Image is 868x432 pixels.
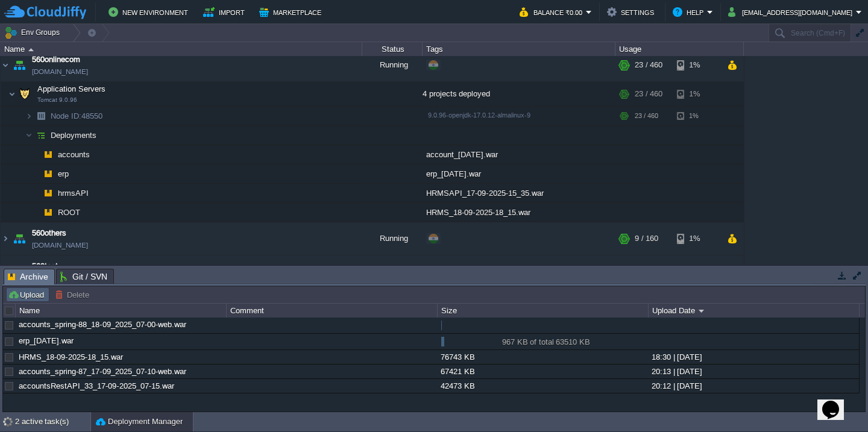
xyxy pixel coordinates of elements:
[203,5,248,19] button: Import
[57,207,82,218] a: ROOT
[60,269,107,284] span: Git / SVN
[8,82,16,106] img: AMDAwAAAACH5BAEAAAAALAAAAAABAAEAAAICRAEAOw==
[423,145,615,164] div: account_[DATE].war
[520,5,586,19] button: Balance ₹0.00
[25,126,33,145] img: AMDAwAAAACH5BAEAAAAALAAAAAABAAEAAAICRAEAOw==
[33,126,49,145] img: AMDAwAAAACH5BAEAAAAALAAAAAABAAEAAAICRAEAOw==
[438,379,647,393] div: 42473 KB
[1,49,10,81] img: AMDAwAAAACH5BAEAAAAALAAAAAABAAEAAAICRAEAOw==
[1,42,362,56] div: Name
[428,111,530,119] span: 9.0.96-openjdk-17.0.12-almalinux-9
[423,82,615,106] div: 4 projects deployed
[57,149,92,160] a: accounts
[40,164,57,183] img: AMDAwAAAACH5BAEAAAAALAAAAAABAAEAAAICRAEAOw==
[4,5,86,20] img: CloudJiffy
[36,84,107,93] a: Application ServersTomcat 9.0.96
[37,96,77,104] span: Tomcat 9.0.96
[444,337,648,351] div: 967 KB of total 63510 KB
[635,107,658,125] div: 23 / 460
[8,269,48,284] span: Archive
[96,416,183,428] button: Deployment Manager
[11,222,28,255] img: AMDAwAAAACH5BAEAAAAALAAAAAABAAEAAAICRAEAOw==
[16,318,225,331] div: accounts_spring-88_18-09_2025_07-00-web.war
[677,49,716,81] div: 1%
[728,5,856,19] button: [EMAIL_ADDRESS][DOMAIN_NAME]
[32,54,80,66] a: 560onlinecom
[32,66,88,78] a: [DOMAIN_NAME]
[677,107,716,125] div: 1%
[649,350,858,364] div: 18:30 | [DATE]
[33,184,40,202] img: AMDAwAAAACH5BAEAAAAALAAAAAABAAEAAAICRAEAOw==
[677,255,716,288] div: 2%
[15,412,90,431] div: 2 active task(s)
[32,227,66,239] a: 560others
[33,164,40,183] img: AMDAwAAAACH5BAEAAAAALAAAAAABAAEAAAICRAEAOw==
[49,130,98,140] a: Deployments
[1,222,10,255] img: AMDAwAAAACH5BAEAAAAALAAAAAABAAEAAAICRAEAOw==
[16,334,225,348] div: erp_[DATE].war
[677,82,716,106] div: 1%
[19,367,186,376] a: accounts_spring-87_17-09_2025_07-10-web.war
[635,255,654,288] div: 3 / 16
[40,145,57,164] img: AMDAwAAAACH5BAEAAAAALAAAAAABAAEAAAICRAEAOw==
[49,111,104,121] a: Node ID:48550
[438,350,647,364] div: 76743 KB
[11,49,28,81] img: AMDAwAAAACH5BAEAAAAALAAAAAABAAEAAAICRAEAOw==
[33,145,40,164] img: AMDAwAAAACH5BAEAAAAALAAAAAABAAEAAAICRAEAOw==
[438,365,647,378] div: 67421 KB
[423,164,615,183] div: erp_[DATE].war
[108,5,192,19] button: New Environment
[4,24,64,41] button: Env Groups
[423,203,615,222] div: HRMS_18-09-2025-18_15.war
[616,42,743,56] div: Usage
[635,222,658,255] div: 9 / 160
[19,381,174,390] a: accountsRestAPI_33_17-09-2025_07-15.war
[32,260,58,272] a: 560test
[423,42,615,56] div: Tags
[40,203,57,222] img: AMDAwAAAACH5BAEAAAAALAAAAAABAAEAAAICRAEAOw==
[28,48,34,51] img: AMDAwAAAACH5BAEAAAAALAAAAAABAAEAAAICRAEAOw==
[36,84,107,94] span: Application Servers
[16,304,226,318] div: Name
[444,337,648,350] div: 967 KB of total 63510 KB
[57,169,71,179] a: erp
[11,255,28,288] img: AMDAwAAAACH5BAEAAAAALAAAAAABAAEAAAICRAEAOw==
[1,255,10,288] img: AMDAwAAAACH5BAEAAAAALAAAAAABAAEAAAICRAEAOw==
[362,49,423,81] div: Running
[55,289,93,300] button: Delete
[33,203,40,222] img: AMDAwAAAACH5BAEAAAAALAAAAAABAAEAAAICRAEAOw==
[362,255,423,288] div: Running
[8,289,48,300] button: Upload
[19,352,123,362] a: HRMS_18-09-2025-18_15.war
[33,107,49,125] img: AMDAwAAAACH5BAEAAAAALAAAAAABAAEAAAICRAEAOw==
[649,379,858,393] div: 20:12 | [DATE]
[635,49,662,81] div: 23 / 460
[649,365,858,378] div: 20:13 | [DATE]
[227,304,437,318] div: Comment
[438,304,648,318] div: Size
[259,5,325,19] button: Marketplace
[423,184,615,202] div: HRMSAPI_17-09-2025-15_35.war
[16,82,33,106] img: AMDAwAAAACH5BAEAAAAALAAAAAABAAEAAAICRAEAOw==
[363,42,422,56] div: Status
[362,222,423,255] div: Running
[677,222,716,255] div: 1%
[32,239,88,251] a: [DOMAIN_NAME]
[25,107,33,125] img: AMDAwAAAACH5BAEAAAAALAAAAAABAAEAAAICRAEAOw==
[607,5,658,19] button: Settings
[635,82,662,106] div: 23 / 460
[51,111,81,121] span: Node ID:
[57,188,90,198] a: hrmsAPI
[40,184,57,202] img: AMDAwAAAACH5BAEAAAAALAAAAAABAAEAAAICRAEAOw==
[49,111,104,121] span: 48550
[649,304,859,318] div: Upload Date
[673,5,707,19] button: Help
